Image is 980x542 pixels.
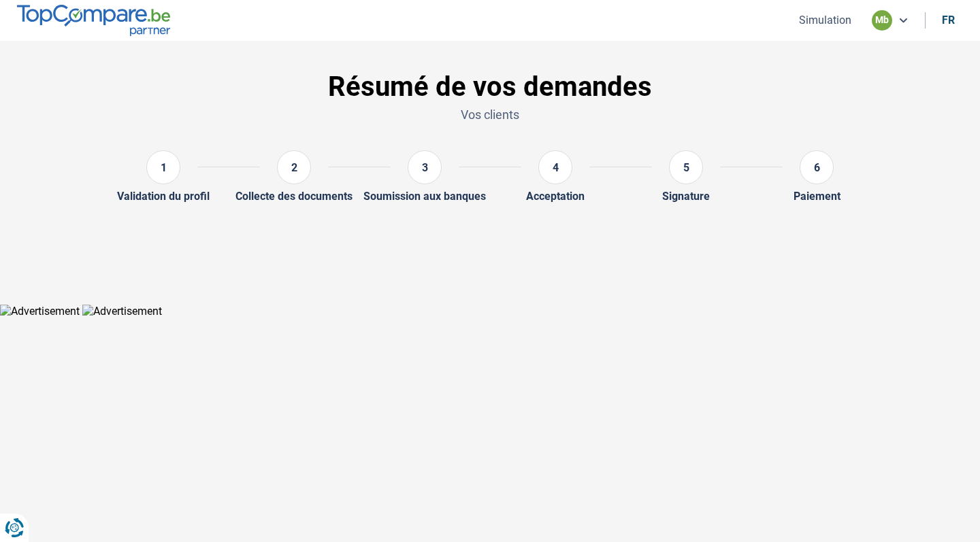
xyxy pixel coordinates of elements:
[277,150,311,184] div: 2
[82,305,162,318] img: Advertisement
[794,190,840,203] div: Paiement
[117,190,210,203] div: Validation du profil
[800,150,834,184] div: 6
[408,150,442,184] div: 3
[49,71,931,103] h1: Résumé de vos demandes
[146,150,180,184] div: 1
[872,10,892,31] div: mb
[363,190,486,203] div: Soumission aux banques
[538,150,572,184] div: 4
[17,5,170,35] img: TopCompare.be
[662,190,710,203] div: Signature
[942,14,955,27] div: fr
[795,13,855,27] button: Simulation
[669,150,703,184] div: 5
[49,106,931,123] p: Vos clients
[235,190,353,203] div: Collecte des documents
[526,190,585,203] div: Acceptation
